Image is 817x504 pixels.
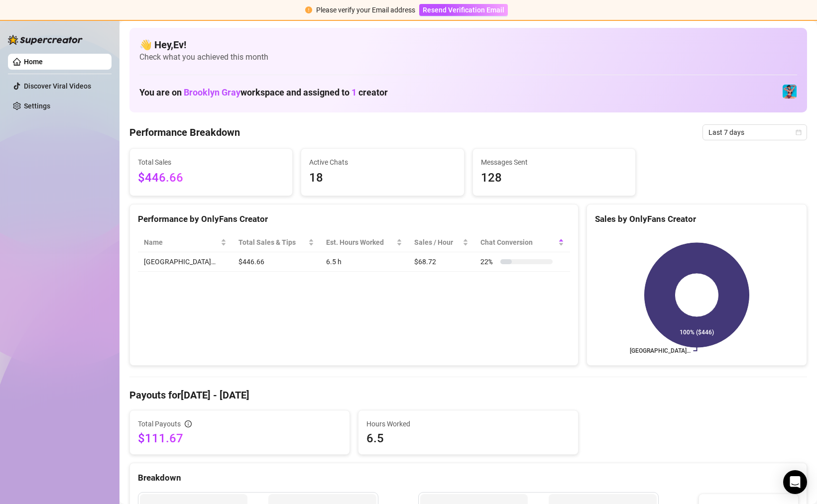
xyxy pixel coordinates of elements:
[24,102,50,110] a: Settings
[351,87,356,98] span: 1
[138,157,284,168] span: Total Sales
[316,4,415,15] div: Please verify your Email address
[139,52,797,63] span: Check what you achieved this month
[138,252,233,272] td: [GEOGRAPHIC_DATA]…
[309,169,456,188] span: 18
[408,233,475,252] th: Sales / Hour
[233,252,320,272] td: $446.66
[366,418,570,429] span: Hours Worked
[138,471,799,485] div: Breakdown
[474,233,570,252] th: Chat Conversion
[414,237,461,248] span: Sales / Hour
[481,157,627,168] span: Messages Sent
[366,430,570,446] span: 6.5
[708,125,801,140] span: Last 7 days
[138,430,342,446] span: $111.67
[185,420,192,427] span: info-circle
[184,87,240,98] span: Brooklyn Gray
[138,233,233,252] th: Name
[139,38,797,52] h4: 👋 Hey, Ev !
[796,129,802,135] span: calendar
[783,85,797,99] img: Brooklyn
[129,388,807,402] h4: Payouts for [DATE] - [DATE]
[24,82,91,90] a: Discover Viral Videos
[423,6,504,14] span: Resend Verification Email
[480,256,496,267] span: 22 %
[129,125,240,139] h4: Performance Breakdown
[481,169,627,188] span: 128
[630,347,691,354] text: [GEOGRAPHIC_DATA]…
[408,252,475,272] td: $68.72
[326,237,394,248] div: Est. Hours Worked
[238,237,306,248] span: Total Sales & Tips
[138,212,570,226] div: Performance by OnlyFans Creator
[595,212,799,226] div: Sales by OnlyFans Creator
[138,169,284,188] span: $446.66
[320,252,408,272] td: 6.5 h
[309,157,456,168] span: Active Chats
[480,237,556,248] span: Chat Conversion
[233,233,320,252] th: Total Sales & Tips
[144,237,219,248] span: Name
[305,6,312,13] span: exclamation-circle
[139,87,388,98] h1: You are on workspace and assigned to creator
[24,58,43,66] a: Home
[783,470,807,494] div: Open Intercom Messenger
[8,35,83,45] img: logo-BBDzfeDw.svg
[419,4,508,16] button: Resend Verification Email
[138,418,181,429] span: Total Payouts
